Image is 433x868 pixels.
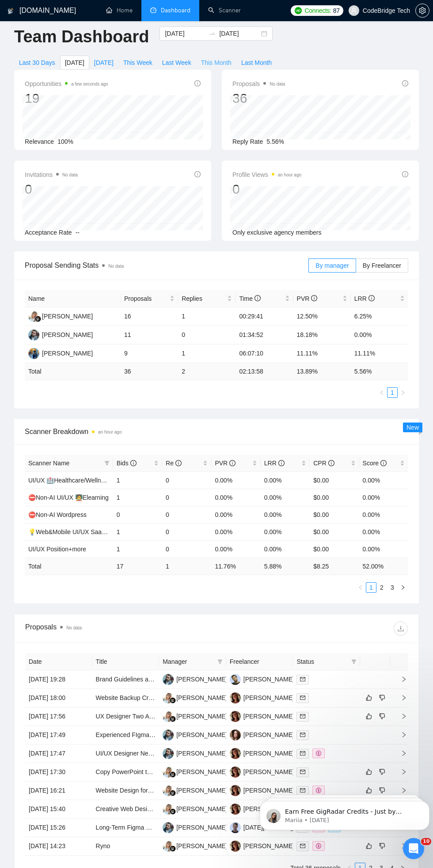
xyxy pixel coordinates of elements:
td: 1 [113,471,162,489]
span: info-circle [194,171,201,177]
td: 0 [178,326,235,344]
button: left [355,582,366,593]
a: Long-Term Figma UI/UIX Design for Web Apps [96,824,224,831]
li: 1 [387,387,398,398]
a: setting [415,7,429,14]
a: Website Backup Creation Based on Existing Design [96,694,238,701]
a: SA[PERSON_NAME] [28,349,93,356]
td: 5.88 % [261,557,310,575]
span: left [379,390,384,395]
td: 17 [113,557,162,575]
button: Last Week [157,56,196,70]
td: 52.00 % [359,557,408,575]
span: Time [239,295,260,302]
span: Proposal Sending Stats [25,260,308,271]
div: [PERSON_NAME] [42,330,93,340]
td: 11.76 % [211,557,260,575]
span: 100% [57,138,73,145]
div: [PERSON_NAME] [243,841,294,851]
span: CPR [313,460,334,467]
button: dislike [377,711,387,722]
a: AK[PERSON_NAME] [163,768,227,775]
span: info-circle [311,295,317,301]
span: Only exclusive agency members [232,229,322,236]
div: [PERSON_NAME] [243,674,294,684]
th: Title [92,653,160,670]
span: This Week [123,58,152,67]
span: filter [351,659,357,664]
span: Last Week [162,58,191,67]
td: 0 [162,540,211,557]
td: 0 [162,471,211,489]
td: 0.00% [359,523,408,540]
span: mail [300,695,305,700]
th: Date [25,653,92,670]
a: AV[PERSON_NAME] [230,712,294,719]
span: LRR [354,295,375,302]
div: [PERSON_NAME] [176,786,227,795]
td: $0.00 [310,540,359,557]
a: 1 [366,583,376,592]
li: Previous Page [355,582,366,593]
div: [PERSON_NAME] [176,730,227,740]
td: 1 [113,523,162,540]
img: DK [230,674,241,685]
span: 87 [333,6,340,15]
a: homeHome [106,7,133,14]
span: Status [296,657,348,666]
div: [PERSON_NAME] [176,711,227,721]
span: By Freelancer [363,262,401,269]
td: 0.00% [351,326,408,344]
img: KK [163,674,174,685]
a: 1 [387,388,397,397]
img: A [230,730,241,741]
img: gigradar-bm.png [170,808,176,815]
td: 0.00% [211,540,260,557]
td: 0 [162,523,211,540]
span: right [400,585,406,590]
img: AK [163,767,174,778]
span: Connects: [305,6,331,15]
div: [DATE][PERSON_NAME] [243,823,314,832]
span: left [358,585,363,590]
td: 00:29:41 [235,307,293,326]
td: 0 [162,506,211,523]
div: 0 [232,181,301,198]
a: AK[PERSON_NAME] [163,694,227,701]
span: Proposals [124,294,168,303]
td: 0.00% [359,471,408,489]
td: 0.00% [359,489,408,506]
button: setting [415,4,429,18]
div: [PERSON_NAME] [243,711,294,721]
span: Invitations [25,169,78,180]
a: AK[PERSON_NAME] [163,842,227,849]
time: an hour ago [278,172,301,177]
img: SA [28,348,39,359]
td: 6.25% [351,307,408,326]
td: 1 [113,540,162,557]
span: download [394,625,407,632]
div: 36 [232,90,285,107]
td: $0.00 [310,489,359,506]
button: [DATE] [89,56,118,70]
span: No data [66,625,82,630]
td: 01:34:52 [235,326,293,344]
td: 0 [162,489,211,506]
time: an hour ago [98,430,122,434]
button: dislike [377,767,387,777]
img: AV [230,767,241,778]
span: By manager [315,262,349,269]
span: info-circle [194,80,201,86]
span: filter [104,460,110,466]
span: Re [166,460,182,467]
a: UX Designer Two App Projects: Civic Tech and Dating App [96,713,256,720]
td: 12.50% [293,307,351,326]
td: 1 [113,489,162,506]
time: a few seconds ago [71,82,108,86]
span: Reply Rate [232,138,263,145]
div: [PERSON_NAME] [42,311,93,321]
th: Freelancer [226,653,293,670]
a: AV[PERSON_NAME] [230,768,294,775]
button: right [398,387,408,398]
td: 11.11% [293,344,351,363]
